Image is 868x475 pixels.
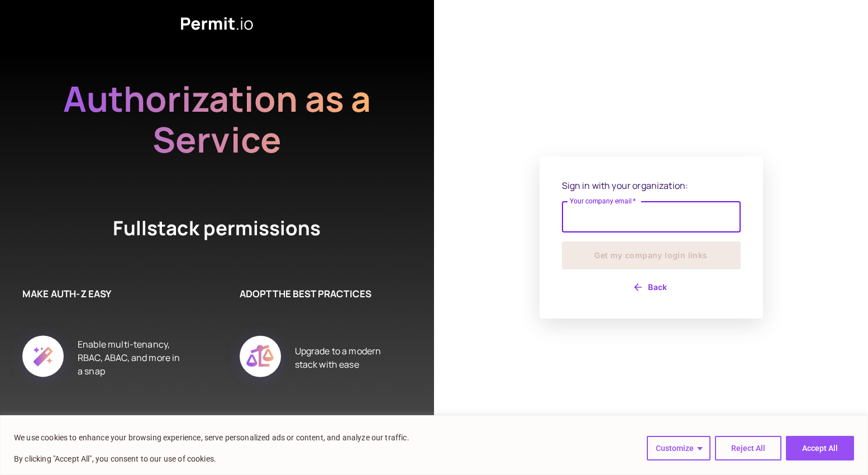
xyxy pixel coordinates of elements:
p: We use cookies to enhance your browsing experience, serve personalized ads or content, and analyz... [14,431,409,444]
div: Enable multi-tenancy, RBAC, ABAC, and more in a snap [78,323,184,392]
label: Your company email [570,196,636,206]
button: Back [562,278,741,296]
h2: Authorization as a Service [27,78,407,160]
button: Reject All [715,436,781,460]
h6: POWER-UP YOUR ACCESS [22,415,184,429]
button: Accept All [786,436,854,460]
h4: Fullstack permissions [72,215,363,242]
button: Customize [647,436,710,460]
h6: BUILD WITH OPEN-SOURCE [240,415,401,429]
button: Get my company login links [562,241,741,269]
p: By clicking "Accept All", you consent to our use of cookies. [14,452,409,465]
h6: ADOPT THE BEST PRACTICES [240,287,401,301]
p: Sign in with your organization: [562,179,741,192]
h6: MAKE AUTH-Z EASY [22,287,184,301]
div: Upgrade to a modern stack with ease [295,323,401,392]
